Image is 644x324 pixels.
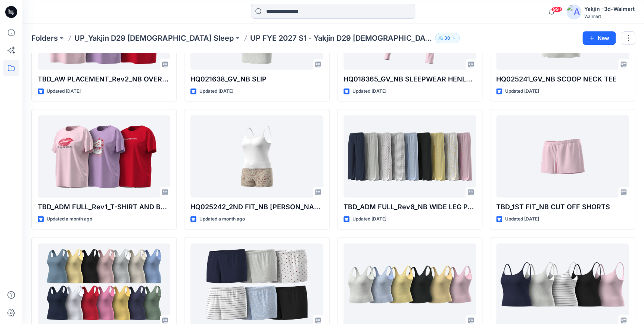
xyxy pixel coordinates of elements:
[343,115,476,197] a: TBD_ADM FULL_Rev6_NB WIDE LEG PANT
[199,215,245,223] p: Updated a month ago
[352,215,386,223] p: Updated [DATE]
[584,4,635,13] div: Yakjin -3d-Walmart
[435,33,460,43] button: 30
[38,74,170,84] p: TBD_AW PLACEMENT_Rev2_NB OVERSIZED T-SHIRT
[343,202,476,212] p: TBD_ADM FULL_Rev6_NB WIDE LEG PANT
[505,215,539,223] p: Updated [DATE]
[582,31,616,45] button: New
[38,115,170,197] a: TBD_ADM FULL_Rev1_T-SHIRT AND BOXER SET
[584,13,635,19] div: Walmart
[250,33,432,43] p: UP FYE 2027 S1 - Yakjin D29 [DEMOGRAPHIC_DATA] Sleepwear
[190,74,323,84] p: HQ021638_GV_NB SLIP
[496,74,629,84] p: HQ025241_GV_NB SCOOP NECK TEE
[31,33,58,43] a: Folders
[496,202,629,212] p: TBD_1ST FIT_NB CUT OFF SHORTS
[190,115,323,197] a: HQ025242_2ND FIT_NB CAMI BOXER SET
[444,34,450,42] p: 30
[190,202,323,212] p: HQ025242_2ND FIT_NB [PERSON_NAME] SET
[47,215,92,223] p: Updated a month ago
[47,87,81,95] p: Updated [DATE]
[496,115,629,197] a: TBD_1ST FIT_NB CUT OFF SHORTS
[566,4,581,19] img: avatar
[199,87,233,95] p: Updated [DATE]
[352,87,386,95] p: Updated [DATE]
[343,74,476,84] p: HQ018365_GV_NB SLEEPWEAR HENLEY TOP
[74,33,234,43] a: UP_Yakjin D29 [DEMOGRAPHIC_DATA] Sleep
[551,6,562,12] span: 99+
[38,202,170,212] p: TBD_ADM FULL_Rev1_T-SHIRT AND BOXER SET
[505,87,539,95] p: Updated [DATE]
